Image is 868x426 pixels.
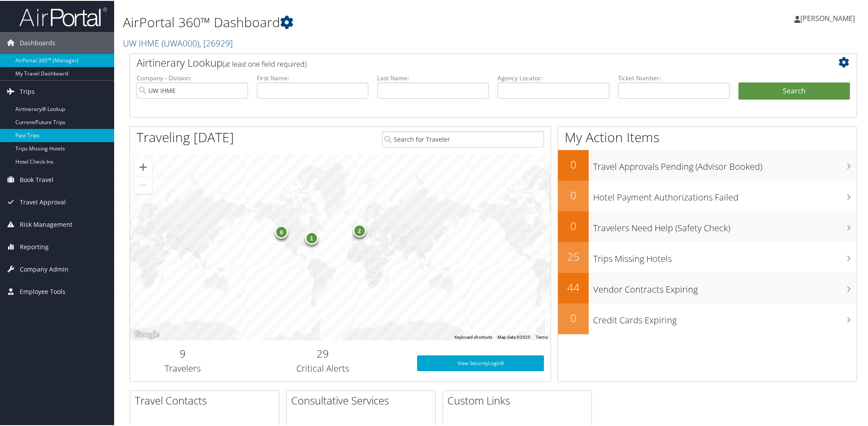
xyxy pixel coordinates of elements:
[558,149,857,180] a: 0Travel Approvals Pending (Advisor Booked)
[382,130,544,147] input: Search for Traveler
[593,155,857,172] h3: Travel Approvals Pending (Advisor Booked)
[137,73,248,82] label: Company - Division:
[291,392,435,407] h2: Consultative Services
[20,31,55,53] span: Dashboards
[558,211,857,241] a: 0Travelers Need Help (Safety Check)
[558,303,857,333] a: 0Credit Cards Expiring
[257,73,368,82] label: First Name:
[223,58,306,68] span: (at least one field required)
[137,362,229,374] h3: Travelers
[497,73,609,82] label: Agency Locator:
[558,218,589,233] h2: 0
[593,278,857,295] h3: Vendor Contracts Expiring
[558,310,589,325] h2: 0
[536,334,548,339] a: Terms (opens in new tab)
[162,36,199,48] span: ( UWA000 )
[20,258,68,279] span: Company Admin
[558,272,857,303] a: 44Vendor Contracts Expiring
[593,309,857,326] h3: Credit Cards Expiring
[20,213,72,235] span: Risk Management
[199,36,233,48] span: , [ 26929 ]
[794,4,864,31] a: [PERSON_NAME]
[20,80,35,102] span: Trips
[20,235,49,257] span: Reporting
[137,54,789,69] h2: Airtinerary Lookup
[558,187,589,202] h2: 0
[618,73,730,82] label: Ticket Number:
[558,248,589,263] h2: 25
[305,230,318,243] div: 1
[123,12,617,31] h1: AirPortal 360™ Dashboard
[454,333,492,340] button: Keyboard shortcuts
[558,279,589,294] h2: 44
[242,345,404,360] h2: 29
[558,180,857,211] a: 0Hotel Payment Authorizations Failed
[593,217,857,233] h3: Travelers Need Help (Safety Check)
[134,158,152,175] button: Zoom in
[558,127,857,146] h1: My Action Items
[447,392,591,407] h2: Custom Links
[558,156,589,171] h2: 0
[242,362,404,374] h3: Critical Alerts
[132,328,161,340] img: Google
[137,345,229,360] h2: 9
[275,225,288,238] div: 6
[137,127,234,146] h1: Traveling [DATE]
[593,186,857,203] h3: Hotel Payment Authorizations Failed
[19,6,107,26] img: airportal-logo.png
[800,13,855,22] span: [PERSON_NAME]
[377,73,489,82] label: Last Name:
[738,82,850,99] button: Search
[497,334,530,339] span: Map data ©2025
[135,392,279,407] h2: Travel Contacts
[20,190,66,212] span: Travel Approval
[123,36,233,48] a: UW IHME
[593,247,857,264] h3: Trips Missing Hotels
[20,280,65,302] span: Employee Tools
[558,241,857,272] a: 25Trips Missing Hotels
[132,328,161,340] a: Open this area in Google Maps (opens a new window)
[353,223,366,236] div: 2
[417,354,544,370] a: View SecurityLogic®
[20,168,54,190] span: Book Travel
[134,175,152,193] button: Zoom out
